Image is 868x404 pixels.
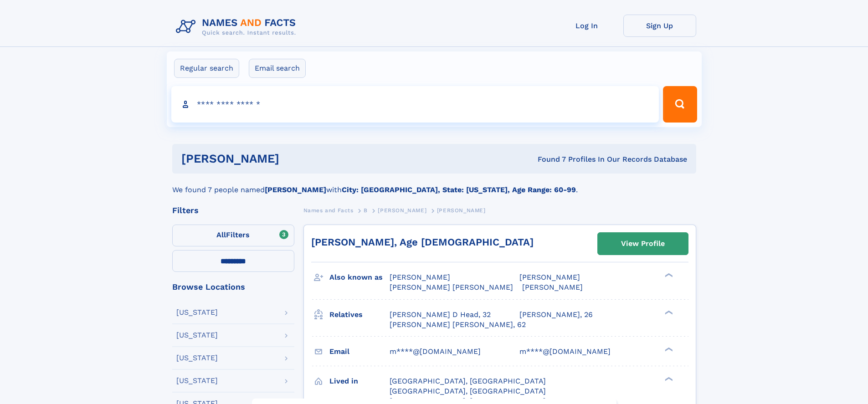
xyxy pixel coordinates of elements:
[378,205,426,216] a: [PERSON_NAME]
[171,86,659,123] input: search input
[172,225,294,246] label: Filters
[216,230,226,239] span: All
[378,207,426,214] span: [PERSON_NAME]
[329,270,390,285] h3: Also known as
[176,309,218,316] div: [US_STATE]
[663,272,673,278] div: ❯
[550,15,623,37] a: Log In
[390,273,450,281] span: [PERSON_NAME]
[303,205,354,216] a: Names and Facts
[329,307,390,322] h3: Relatives
[172,15,303,39] img: Logo Names and Facts
[663,376,673,382] div: ❯
[311,236,534,248] a: [PERSON_NAME], Age [DEMOGRAPHIC_DATA]
[390,320,526,330] a: [PERSON_NAME] [PERSON_NAME], 62
[329,344,390,359] h3: Email
[663,346,673,352] div: ❯
[265,185,326,194] b: [PERSON_NAME]
[390,310,491,320] a: [PERSON_NAME] D Head, 32
[519,273,580,281] span: [PERSON_NAME]
[172,206,294,215] div: Filters
[172,283,294,291] div: Browse Locations
[519,310,593,320] a: [PERSON_NAME], 26
[390,283,513,291] span: [PERSON_NAME] [PERSON_NAME]
[342,185,576,194] b: City: [GEOGRAPHIC_DATA], State: [US_STATE], Age Range: 60-99
[176,377,218,384] div: [US_STATE]
[408,154,687,164] div: Found 7 Profiles In Our Records Database
[598,233,688,255] a: View Profile
[172,174,696,195] div: We found 7 people named with .
[329,373,390,389] h3: Lived in
[663,86,697,123] button: Search Button
[181,153,409,164] h1: [PERSON_NAME]
[176,332,218,339] div: [US_STATE]
[364,205,368,216] a: B
[390,377,546,385] span: [GEOGRAPHIC_DATA], [GEOGRAPHIC_DATA]
[174,59,239,78] label: Regular search
[390,387,546,395] span: [GEOGRAPHIC_DATA], [GEOGRAPHIC_DATA]
[623,15,696,37] a: Sign Up
[364,207,368,214] span: B
[663,309,673,315] div: ❯
[249,59,306,78] label: Email search
[437,207,486,214] span: [PERSON_NAME]
[522,283,583,291] span: [PERSON_NAME]
[176,354,218,362] div: [US_STATE]
[621,233,665,254] div: View Profile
